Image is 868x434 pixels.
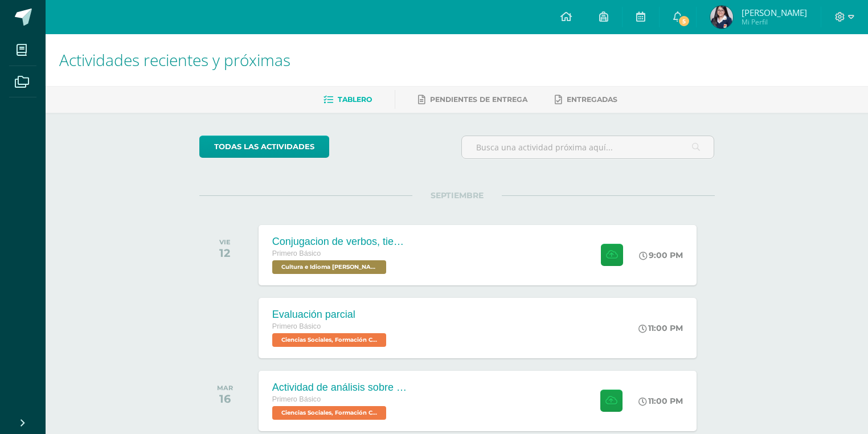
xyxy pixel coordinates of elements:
[555,91,617,109] a: Entregadas
[742,17,807,27] span: Mi Perfil
[272,406,386,420] span: Ciencias Sociales, Formación Ciudadana e Interculturalidad 'B'
[639,250,683,260] div: 9:00 PM
[272,395,321,403] span: Primero Básico
[710,6,733,28] img: 393de93c8a89279b17f83f408801ebc0.png
[219,238,231,246] div: VIE
[338,95,372,104] span: Tablero
[678,15,690,27] span: 5
[742,7,807,18] span: [PERSON_NAME]
[638,323,683,333] div: 11:00 PM
[324,91,372,109] a: Tablero
[272,260,386,274] span: Cultura e Idioma Maya Garífuna o Xinca 'B'
[430,95,527,104] span: Pendientes de entrega
[219,246,231,260] div: 12
[412,190,502,200] span: SEPTIEMBRE
[567,95,617,104] span: Entregadas
[272,309,389,321] div: Evaluación parcial
[199,136,329,158] a: todas las Actividades
[272,333,386,347] span: Ciencias Sociales, Formación Ciudadana e Interculturalidad 'B'
[638,396,683,406] div: 11:00 PM
[59,49,290,71] span: Actividades recientes y próximas
[272,382,409,394] div: Actividad de análisis sobre Derechos Humanos
[217,384,233,392] div: MAR
[272,322,321,330] span: Primero Básico
[217,392,233,406] div: 16
[418,91,527,109] a: Pendientes de entrega
[272,236,409,248] div: Conjugacion de verbos, tiempo pasado en Kaqchikel
[462,136,714,158] input: Busca una actividad próxima aquí...
[272,249,321,257] span: Primero Básico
